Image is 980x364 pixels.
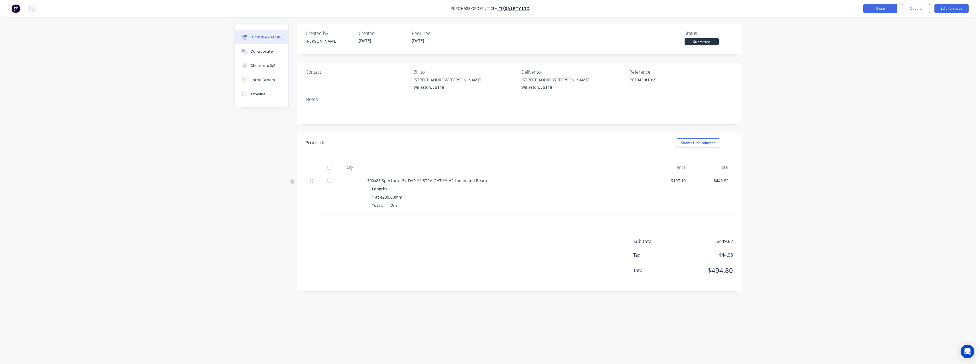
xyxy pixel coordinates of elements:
[235,87,288,101] button: Timeline
[451,6,497,12] div: Purchase Order #1121 -
[633,238,676,245] span: Sub total
[497,6,530,11] a: ITI (SA) Pty Ltd
[629,69,733,75] div: Reference
[387,202,397,208] span: 4.2m
[412,30,460,37] div: Required
[521,84,589,90] div: Willaston, , 5118
[306,38,354,44] div: [PERSON_NAME]
[372,194,402,200] span: 1 at 4200.00mm
[685,38,719,45] div: Submitted
[648,162,690,173] div: Price
[695,178,728,184] div: $449.82
[235,73,288,87] button: Linked Orders
[359,30,407,37] div: Created
[250,49,273,54] div: Collaborate
[337,162,363,173] div: Qty
[306,96,733,103] div: Notes
[521,69,625,75] div: Deliver to
[676,238,733,245] span: $449.82
[250,63,275,68] div: Checklists 0/0
[11,4,20,13] img: Factory
[676,252,733,258] span: $44.98
[306,139,326,146] div: Products
[235,44,288,59] button: Collaborate
[685,30,733,37] div: Status
[413,69,517,75] div: Bill to
[367,178,643,184] div: 300x88 SpecLam 15+ DAR ** STRAIGHT ** H2 Laminated Beam
[235,30,288,44] button: Purchase details
[690,162,733,173] div: Total
[250,35,281,40] div: Purchase details
[961,345,974,358] div: Open Intercom Messenger
[413,77,481,83] div: [STREET_ADDRESS][PERSON_NAME]
[863,4,897,13] button: Close
[633,252,676,258] span: Tax
[629,77,701,90] textarea: RC1043 #1065
[372,202,383,208] span: Total:
[934,4,969,13] button: Edit Purchase
[306,30,354,37] div: Created by
[676,265,733,275] span: $494.80
[902,4,930,13] button: Options
[413,84,481,90] div: Willaston, , 5118
[633,267,676,274] span: Total
[652,178,686,184] div: $107.10
[676,138,720,147] button: Show / Hide columns
[250,92,266,97] div: Timeline
[235,59,288,73] button: Checklists 0/0
[372,186,387,192] span: Lengths
[306,69,409,75] div: Contact
[521,77,589,83] div: [STREET_ADDRESS][PERSON_NAME]
[250,77,275,83] div: Linked Orders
